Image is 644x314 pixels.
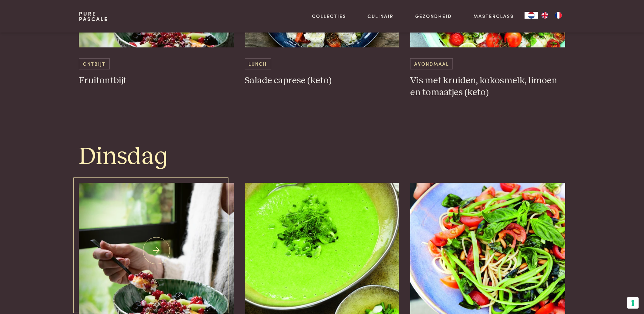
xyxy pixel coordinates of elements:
span: Lunch [245,58,271,69]
span: Avondmaal [410,58,453,69]
aside: Language selected: Nederlands [525,12,565,19]
div: Language [525,12,538,19]
h1: Dinsdag [79,142,565,172]
a: EN [538,12,552,19]
a: Gezondheid [415,13,452,20]
span: Ontbijt [79,58,109,69]
a: Masterclass [473,13,514,20]
a: FR [552,12,565,19]
h3: Salade caprese (keto) [245,75,400,87]
h3: Vis met kruiden, kokosmelk, limoen en tomaatjes (keto) [410,75,565,98]
a: Culinair [368,13,394,20]
button: Uw voorkeuren voor toestemming voor trackingtechnologieën [627,297,639,309]
a: PurePascale [79,11,108,22]
a: NL [525,12,538,19]
h3: Fruitontbijt [79,75,234,87]
a: Collecties [312,13,346,20]
ul: Language list [538,12,565,19]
